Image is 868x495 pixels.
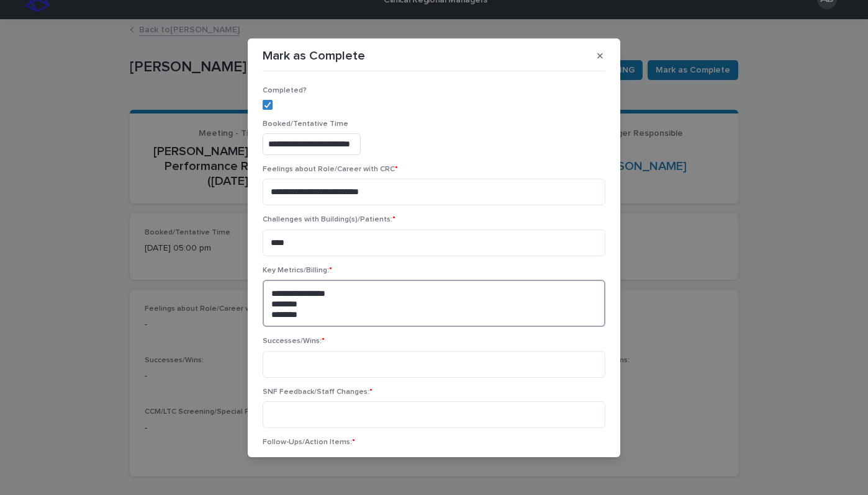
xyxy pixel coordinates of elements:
[263,388,373,396] span: SNF Feedback/Staff Changes:
[263,267,332,274] span: Key Metrics/Billing:
[263,87,307,94] span: Completed?
[263,337,325,345] span: Successes/Wins:
[263,48,365,63] p: Mark as Complete
[263,120,348,128] span: Booked/Tentative Time
[263,166,398,173] span: Feelings about Role/Career with CRC
[263,216,396,223] span: Challenges with Building(s)/Patients:
[263,439,355,446] span: Follow-Ups/Action Items:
